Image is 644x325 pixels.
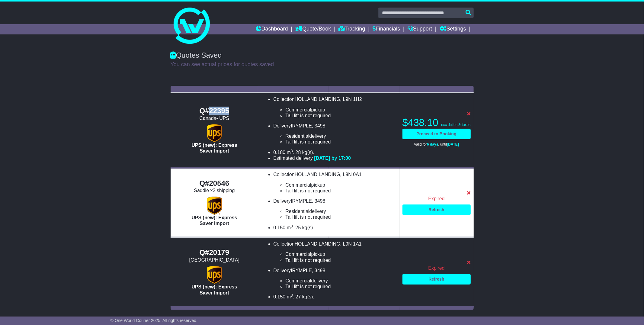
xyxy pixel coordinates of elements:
li: Tail lift is not required [285,257,396,263]
span: HOLLAND LANDING [295,241,340,246]
li: delivery [285,208,396,214]
img: UPS (new): Express Saver Import [207,124,222,142]
span: , L9N 1A1 [340,241,362,246]
span: kg(s). [302,225,314,230]
span: m . [287,294,294,299]
span: HOLLAND LANDING [295,97,340,102]
div: [GEOGRAPHIC_DATA] [174,257,255,263]
a: Refresh [402,204,471,215]
a: Tracking [338,24,365,34]
span: , 3498 [312,198,325,204]
span: IRYMPLE [291,268,312,273]
li: pickup [285,251,396,257]
span: , 3498 [312,268,325,273]
li: Tail lift is not required [285,113,396,118]
div: Q#20179 [174,248,255,257]
sup: 3 [291,224,293,228]
li: pickup [285,107,396,113]
span: , 3498 [312,123,325,128]
li: Tail lift is not required [285,214,396,220]
li: delivery [285,278,396,284]
div: Q#20546 [174,179,255,188]
span: [DATE] by 17:00 [314,156,351,161]
li: Collection [273,241,396,263]
span: UPS (new): Express Saver Import [191,284,237,295]
div: Saddle x2 shipping [174,188,255,193]
span: , L9N 1H2 [340,97,362,102]
div: Quotes Saved [171,51,474,60]
li: delivery [285,133,396,139]
span: Commercial [285,182,311,188]
span: , L9N 0A1 [340,172,362,177]
span: Commercial [285,278,311,283]
span: UPS (new): Express Saver Import [191,143,237,153]
li: Estimated delivery [273,155,396,161]
li: Delivery [273,198,396,220]
p: Valid for , until [402,142,471,146]
span: IRYMPLE [291,198,312,204]
span: IRYMPLE [291,123,312,128]
img: UPS (new): Express Saver Import [207,197,222,215]
li: Collection [273,96,396,118]
a: Support [408,24,432,34]
span: $ [402,117,438,128]
img: UPS (new): Express Saver Import [207,266,222,284]
span: m . [287,225,294,230]
div: Expired [402,265,471,271]
a: Financials [373,24,400,34]
li: Delivery [273,268,396,290]
span: 27 [296,294,301,299]
span: m . [287,150,294,155]
span: Commercial [285,252,311,257]
li: Tail lift is not required [285,139,396,145]
span: [DATE] [447,142,459,146]
a: Proceed to Booking [402,129,471,139]
a: Quote/Book [295,24,331,34]
div: Canada- UPS [174,115,255,121]
span: kg(s). [302,150,314,155]
span: Commercial [285,107,311,112]
li: Tail lift is not required [285,188,396,194]
span: 28 [296,150,301,155]
span: 0.150 [273,225,285,230]
span: 0.150 [273,294,285,299]
div: Expired [402,196,471,201]
li: Delivery [273,123,396,145]
span: exc duties & taxes [441,123,470,127]
span: 25 [296,225,301,230]
a: Settings [440,24,466,34]
li: Collection [273,172,396,194]
span: UPS (new): Express Saver Import [191,215,237,226]
li: pickup [285,182,396,188]
p: You can see actual prices for quotes saved [171,61,474,68]
span: HOLLAND LANDING [295,172,340,177]
li: Tail lift is not required [285,284,396,289]
div: Q#22395 [174,107,255,115]
span: 438.10 [408,117,438,128]
span: © One World Courier 2025. All rights reserved. [111,318,198,323]
a: Refresh [402,274,471,285]
span: Residential [285,209,309,214]
span: kg(s). [302,294,314,299]
a: Dashboard [256,24,288,34]
sup: 3 [291,293,293,298]
sup: 3 [291,149,293,153]
span: 6 days [427,142,438,146]
span: Residential [285,134,309,139]
span: 0.180 [273,150,285,155]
